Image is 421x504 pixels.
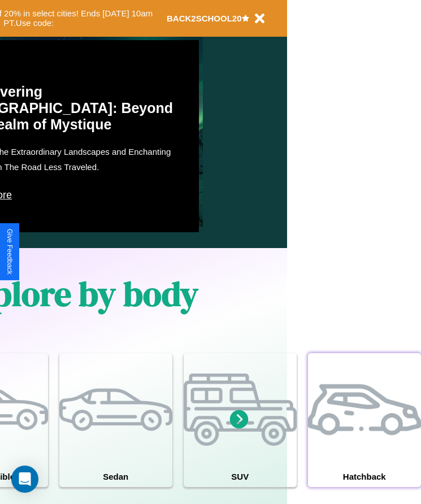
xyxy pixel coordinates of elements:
h4: SUV [184,466,297,487]
h4: Hatchback [308,466,421,487]
b: BACK2SCHOOL20 [167,14,242,23]
div: Give Feedback [6,229,14,275]
div: Open Intercom Messenger [11,466,38,493]
h4: Sedan [59,466,172,487]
